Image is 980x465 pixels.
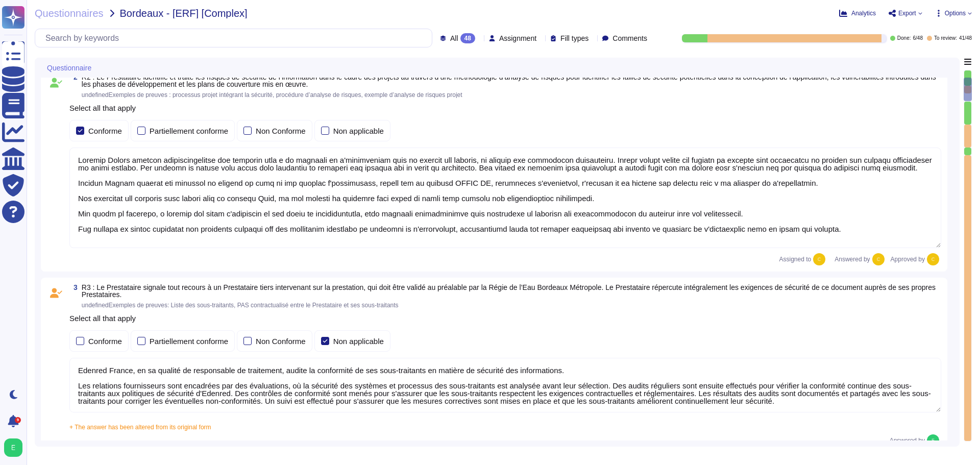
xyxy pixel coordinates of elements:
[69,424,211,431] span: + The answer has been altered from its original form
[40,29,432,47] input: Search by keywords
[835,256,870,262] span: Answered by
[2,436,30,459] button: user
[333,337,384,345] div: Non applicable
[813,253,825,265] img: user
[927,253,939,265] img: user
[69,284,78,291] span: 3
[959,36,972,41] span: 41 / 48
[69,148,941,248] textarea: Loremip Dolors ametcon adipiscingelitse doe temporin utla e do magnaali en a'minimveniam quis no ...
[891,256,925,262] span: Approved by
[88,337,122,345] div: Conforme
[913,36,922,41] span: 6 / 48
[560,35,589,42] span: Fill types
[47,64,91,71] span: Questionnaire
[69,104,941,112] p: Select all that apply
[779,253,831,265] span: Assigned to
[69,74,78,81] span: 2
[890,437,925,444] span: Answered by
[82,91,462,99] span: undefinedExemples de preuves : processus projet intégrant la sécurité, procédure d’analyse de ris...
[150,337,228,345] div: Partiellement conforme
[927,434,939,447] img: user
[256,127,306,135] div: Non Conforme
[872,253,885,265] img: user
[851,10,876,16] span: Analytics
[88,127,122,135] div: Conforme
[4,438,22,457] img: user
[460,33,475,43] div: 48
[256,337,306,345] div: Non Conforme
[15,417,21,423] div: 9
[450,35,458,42] span: All
[82,302,399,309] span: undefinedExemples de preuves: Liste des sous-traitants, PAS contractualisé entre le Prestataire e...
[35,8,104,18] span: Questionnaires
[897,36,911,41] span: Done:
[612,35,647,42] span: Comments
[82,73,936,88] span: R2 : Le Prestataire identifie et traite les risques de sécurité de l’information dans le cadre de...
[333,127,384,135] div: Non applicable
[839,9,876,17] button: Analytics
[120,8,248,18] span: Bordeaux - [ERF] [Complex]
[82,283,936,299] span: R3 : Le Prestataire signale tout recours à un Prestataire tiers intervenant sur la prestation, qu...
[934,36,957,41] span: To review:
[69,358,941,412] textarea: Edenred France, en sa qualité de responsable de traitement, audite la conformité de ses sous-trai...
[898,10,916,16] span: Export
[150,127,228,135] div: Partiellement conforme
[499,35,536,42] span: Assignment
[69,314,941,322] p: Select all that apply
[945,10,966,16] span: Options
